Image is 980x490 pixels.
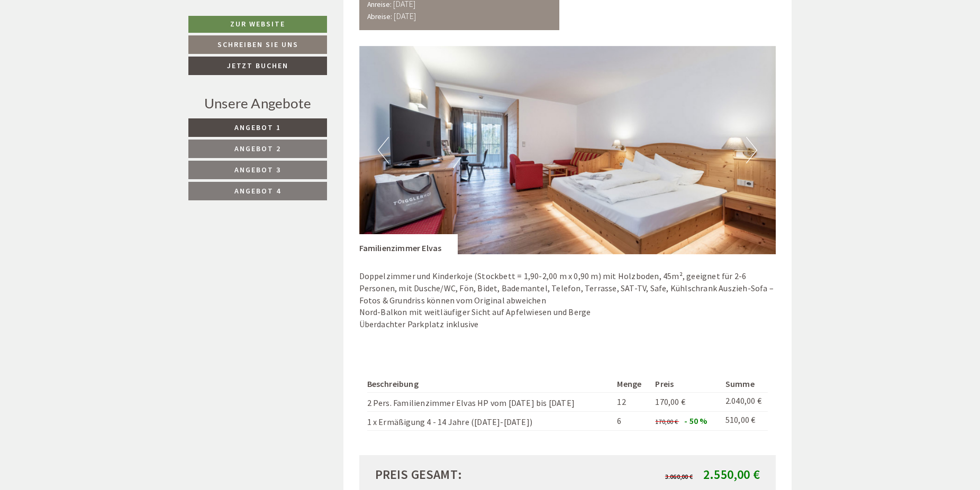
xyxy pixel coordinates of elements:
[367,376,613,392] th: Beschreibung
[655,418,678,426] span: 170,00 €
[703,466,760,483] span: 2.550,00 €
[189,8,228,26] div: [DATE]
[721,376,768,392] th: Summe
[651,376,721,392] th: Preis
[721,392,768,411] td: 2.040,00 €
[655,396,685,407] span: 170,00 €
[684,415,707,426] span: - 50 %
[394,11,416,21] b: [DATE]
[234,144,281,153] span: Angebot 2
[188,57,327,75] a: Jetzt buchen
[378,137,389,163] button: Previous
[367,411,613,430] td: 1 x Ermäßigung 4 - 14 Jahre ([DATE]-[DATE])
[746,137,757,163] button: Next
[234,165,281,174] span: Angebot 3
[665,473,693,480] span: 3.060,00 €
[613,392,651,411] td: 12
[613,376,651,392] th: Menge
[721,411,768,430] td: 510,00 €
[367,466,568,484] div: Preis gesamt:
[359,270,776,330] p: Doppelzimmer und Kinderkoje (Stockbett = 1,90-2,00 m x 0,90 m) mit Holzboden, 45m², geeignet für ...
[188,16,327,33] a: Zur Website
[353,279,417,297] button: Senden
[234,123,281,132] span: Angebot 1
[16,52,168,59] small: 23:08
[234,186,281,196] span: Angebot 4
[367,12,393,21] small: Abreise:
[8,29,173,61] div: Guten Tag, wie können wir Ihnen helfen?
[188,35,327,54] a: Schreiben Sie uns
[613,411,651,430] td: 6
[16,31,168,40] div: [GEOGRAPHIC_DATA]
[367,392,613,411] td: 2 Pers. Familienzimmer Elvas HP vom [DATE] bis [DATE]
[359,46,776,254] img: image
[188,94,327,113] div: Unsere Angebote
[359,234,458,254] div: Familienzimmer Elvas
